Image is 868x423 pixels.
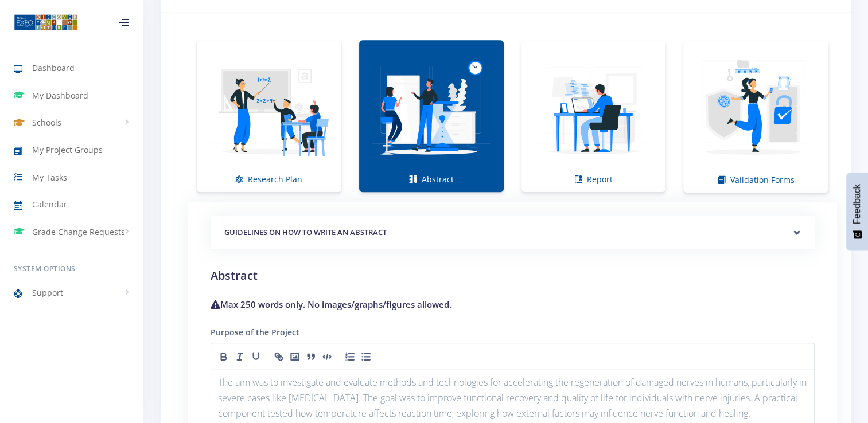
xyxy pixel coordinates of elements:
[692,47,819,174] img: Validation Forms
[32,198,67,210] span: Calendar
[368,47,495,173] img: Abstract
[211,267,815,284] h2: Abstract
[32,116,61,128] span: Schools
[211,326,299,338] label: Purpose of the Project
[14,264,129,274] h6: System Options
[32,287,63,299] span: Support
[14,13,78,32] img: ...
[846,173,868,250] button: Feedback - Show survey
[359,40,504,192] a: Abstract
[32,226,125,238] span: Grade Change Requests
[521,40,666,192] a: Report
[211,298,815,311] h4: Max 250 words only. No images/graphs/figures allowed.
[32,89,88,101] span: My Dashboard
[218,375,807,422] p: The aim was to investigate and evaluate methods and technologies for accelerating the regeneratio...
[683,40,828,193] a: Validation Forms
[531,47,657,173] img: Report
[32,144,103,156] span: My Project Groups
[32,62,75,74] span: Dashboard
[852,184,862,224] span: Feedback
[224,227,801,238] h5: GUIDELINES ON HOW TO WRITE AN ABSTRACT
[32,171,67,183] span: My Tasks
[197,40,341,192] a: Research Plan
[206,47,332,173] img: Research Plan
